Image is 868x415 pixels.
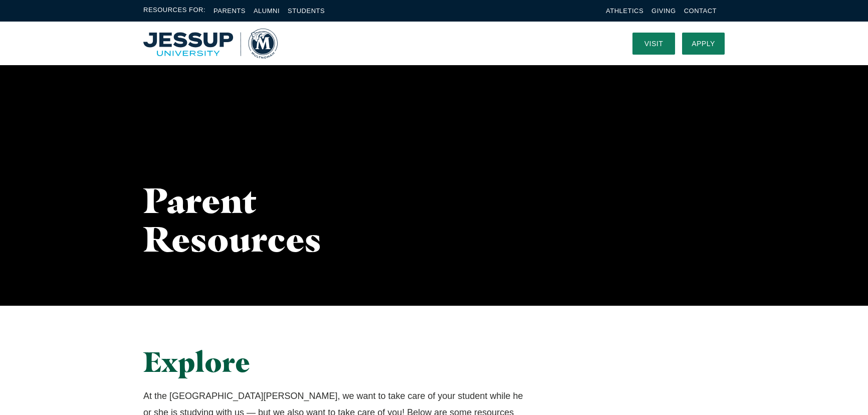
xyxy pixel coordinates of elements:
h2: Explore [143,346,525,378]
span: Resources For: [143,5,205,17]
img: Multnomah University Logo [143,29,278,59]
a: Apply [682,33,725,55]
a: Giving [652,7,676,15]
h1: Parent Resources [143,181,375,258]
a: Athletics [606,7,643,15]
a: Alumni [254,7,280,15]
a: Parents [213,7,246,15]
a: Contact [684,7,717,15]
a: Visit [632,33,675,55]
a: Students [288,7,325,15]
a: Home [143,29,278,59]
